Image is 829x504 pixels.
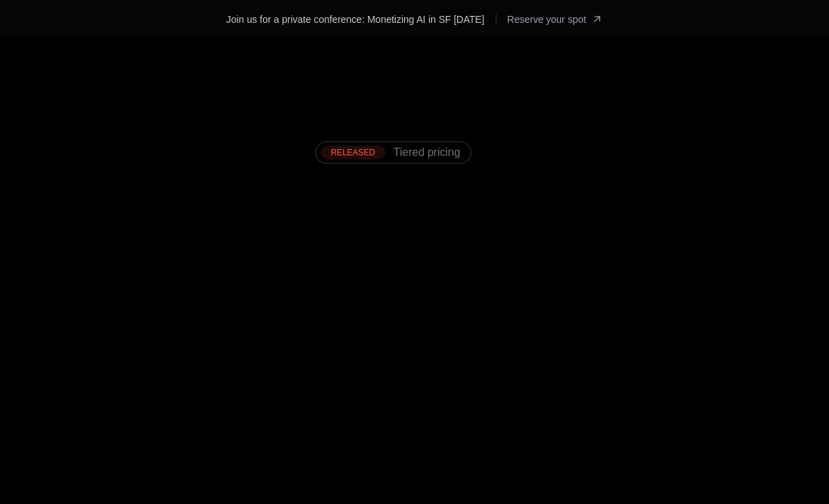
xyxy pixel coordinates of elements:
[394,146,460,159] span: Tiered pricing
[226,12,485,26] div: Join us for a private conference: Monetizing AI in SF [DATE]
[321,146,460,159] a: [object Object],[object Object]
[321,146,385,159] div: RELEASED
[508,12,587,26] span: Reserve your spot
[508,8,603,31] a: [object Object]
